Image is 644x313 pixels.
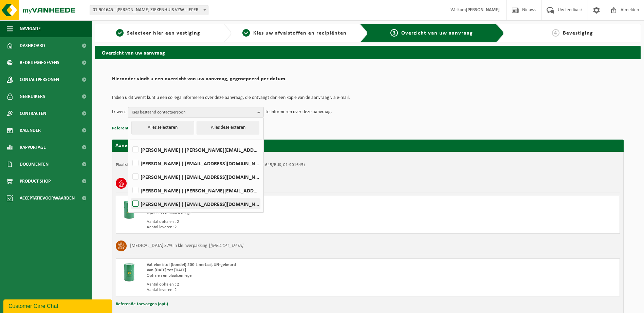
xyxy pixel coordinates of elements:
iframe: chat widget [3,298,113,313]
strong: Plaatsingsadres: [116,163,145,167]
div: Ophalen en plaatsen lege [147,273,395,278]
span: 4 [552,29,559,37]
span: Contracten [20,105,46,122]
strong: Van [DATE] tot [DATE] [147,268,186,272]
a: 1Selecteer hier een vestiging [98,29,218,37]
h3: [MEDICAL_DATA] 37% in kleinverpakking | [130,241,243,251]
span: Vat vloeistof (bondel) 200 L metaal, UN-gekeurd [147,263,236,267]
span: 01-901645 - JAN YPERMAN ZIEKENHUIS VZW - IEPER [90,5,208,15]
label: [PERSON_NAME] ( [PERSON_NAME][EMAIL_ADDRESS][DOMAIN_NAME] ) [131,185,260,195]
label: [PERSON_NAME] ( [EMAIL_ADDRESS][DOMAIN_NAME] ) [131,199,260,209]
div: Aantal leveren: 2 [147,225,395,230]
label: [PERSON_NAME] ( [EMAIL_ADDRESS][DOMAIN_NAME] ) [131,172,260,182]
span: Bedrijfsgegevens [20,54,59,71]
img: LP-LD-00200-MET-21.png [119,200,140,220]
label: [PERSON_NAME] ( [EMAIL_ADDRESS][DOMAIN_NAME] ) [131,158,260,168]
div: Ophalen en plaatsen lege [147,210,395,216]
div: Aantal ophalen : 2 [147,282,395,287]
span: Kalender [20,122,41,139]
span: Product Shop [20,173,51,190]
h2: Hieronder vindt u een overzicht van uw aanvraag, gegroepeerd per datum. [112,76,624,85]
p: Ik wens [112,107,126,117]
span: Kies bestaand contactpersoon [132,107,255,118]
span: Navigatie [20,20,41,37]
div: Aantal ophalen : 2 [147,219,395,225]
span: Overzicht van uw aanvraag [401,30,473,36]
span: Dashboard [20,37,45,54]
h2: Overzicht van uw aanvraag [95,46,641,59]
span: Selecteer hier een vestiging [127,30,200,36]
span: 01-901645 - JAN YPERMAN ZIEKENHUIS VZW - IEPER [90,5,208,15]
strong: [PERSON_NAME] [466,7,500,13]
p: te informeren over deze aanvraag. [265,107,332,117]
span: 2 [242,29,250,37]
i: [MEDICAL_DATA] [210,243,243,248]
span: Contactpersonen [20,71,59,88]
span: 3 [390,29,398,37]
strong: Aanvraag voor [DATE] [115,143,166,148]
button: Alles selecteren [131,121,194,134]
span: Documenten [20,156,49,173]
button: Referentie toevoegen (opt.) [116,300,168,309]
div: Aantal leveren: 2 [147,287,395,293]
span: Bevestiging [563,30,593,36]
span: Gebruikers [20,88,45,105]
a: 2Kies uw afvalstoffen en recipiënten [235,29,354,37]
p: Indien u dit wenst kunt u een collega informeren over deze aanvraag, die ontvangt dan een kopie v... [112,96,624,100]
span: Rapportage [20,139,46,156]
button: Alles deselecteren [197,121,259,134]
span: Acceptatievoorwaarden [20,190,75,207]
label: [PERSON_NAME] ( [PERSON_NAME][EMAIL_ADDRESS][DOMAIN_NAME] ) [131,145,260,155]
button: Kies bestaand contactpersoon [128,107,264,117]
button: Referentie toevoegen (opt.) [112,124,164,133]
img: LP-LD-00200-MET-21.png [119,262,140,283]
span: Kies uw afvalstoffen en recipiënten [253,30,347,36]
span: 1 [116,29,124,37]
